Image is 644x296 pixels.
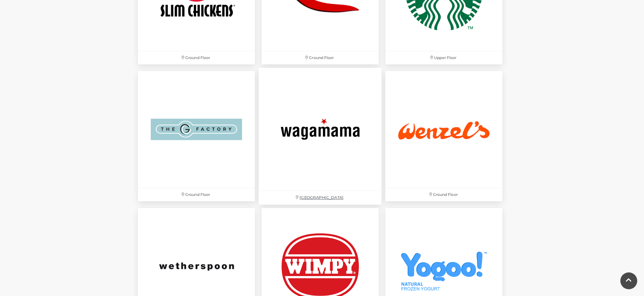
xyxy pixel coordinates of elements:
a: Ground Floor [382,68,506,205]
p: Upper Floor [385,51,502,64]
p: Ground Floor [262,51,379,64]
p: Ground Floor [385,188,502,201]
a: Ground Floor [135,68,258,205]
p: Ground Floor [138,51,255,64]
p: [GEOGRAPHIC_DATA] [259,191,382,205]
p: Ground Floor [138,188,255,201]
a: [GEOGRAPHIC_DATA] [255,64,385,208]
